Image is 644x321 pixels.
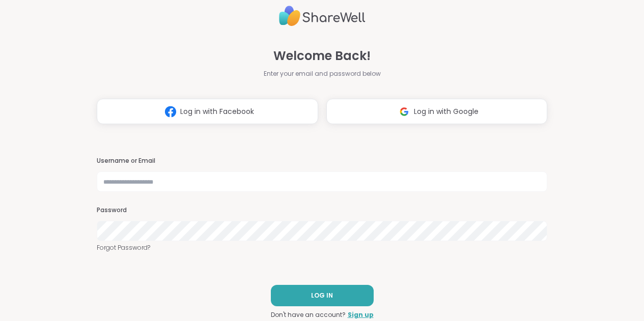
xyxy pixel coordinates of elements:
[348,310,374,319] a: Sign up
[414,106,479,117] span: Log in with Google
[161,102,180,121] img: ShareWell Logomark
[97,99,318,124] button: Log in with Facebook
[97,243,548,252] a: Forgot Password?
[273,47,371,65] span: Welcome Back!
[264,69,381,78] span: Enter your email and password below
[180,106,254,117] span: Log in with Facebook
[97,157,548,165] h3: Username or Email
[271,310,346,319] span: Don't have an account?
[326,99,548,124] button: Log in with Google
[271,285,374,306] button: LOG IN
[97,206,548,215] h3: Password
[395,102,414,121] img: ShareWell Logomark
[279,2,366,31] img: ShareWell Logo
[311,291,333,300] span: LOG IN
